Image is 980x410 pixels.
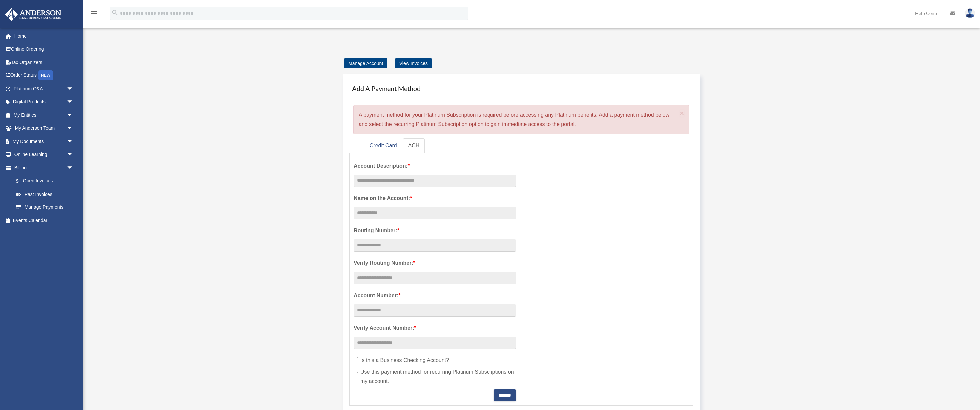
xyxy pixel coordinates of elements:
a: Manage Payments [9,201,80,214]
a: Digital Productsarrow_drop_down [5,95,83,109]
div: A payment method for your Platinum Subscription is required before accessing any Platinum benefit... [353,105,689,134]
label: Name on the Account: [354,194,516,203]
a: Events Calendar [5,214,83,227]
i: search [111,9,119,16]
a: Order StatusNEW [5,69,83,82]
a: Tax Organizers [5,56,83,69]
label: Is this a Business Checking Account? [354,356,516,365]
label: Routing Number: [354,226,516,235]
span: $ [20,177,23,185]
span: × [680,109,684,117]
label: Use this payment method for recurring Platinum Subscriptions on my account. [354,367,516,386]
a: Platinum Q&Aarrow_drop_down [5,82,83,95]
img: Anderson Advisors Platinum Portal [3,8,63,21]
a: My Documentsarrow_drop_down [5,135,83,148]
a: My Entitiesarrow_drop_down [5,108,83,122]
label: Account Description: [354,161,516,171]
span: arrow_drop_down [67,161,80,175]
label: Account Number: [354,291,516,300]
a: View Invoices [395,58,432,68]
span: arrow_drop_down [67,135,80,148]
span: arrow_drop_down [67,82,80,96]
div: NEW [38,70,53,80]
a: Billingarrow_drop_down [5,161,83,174]
span: arrow_drop_down [67,108,80,122]
img: User Pic [965,8,975,18]
a: Home [5,29,83,43]
label: Verify Routing Number: [354,258,516,268]
button: Close [680,110,684,117]
a: menu [90,12,98,17]
h4: Add A Payment Method [349,81,693,96]
a: $Open Invoices [9,174,83,188]
a: ACH [403,138,425,153]
a: Manage Account [344,58,387,68]
span: arrow_drop_down [67,148,80,162]
a: My Anderson Teamarrow_drop_down [5,122,83,135]
i: menu [90,9,98,17]
input: Is this a Business Checking Account? [354,357,358,361]
a: Credit Card [364,138,402,153]
input: Use this payment method for recurring Platinum Subscriptions on my account. [354,369,358,373]
span: arrow_drop_down [67,95,80,109]
a: Online Ordering [5,43,83,56]
a: Past Invoices [9,188,83,201]
a: Online Learningarrow_drop_down [5,148,83,161]
span: arrow_drop_down [67,122,80,135]
label: Verify Account Number: [354,323,516,333]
